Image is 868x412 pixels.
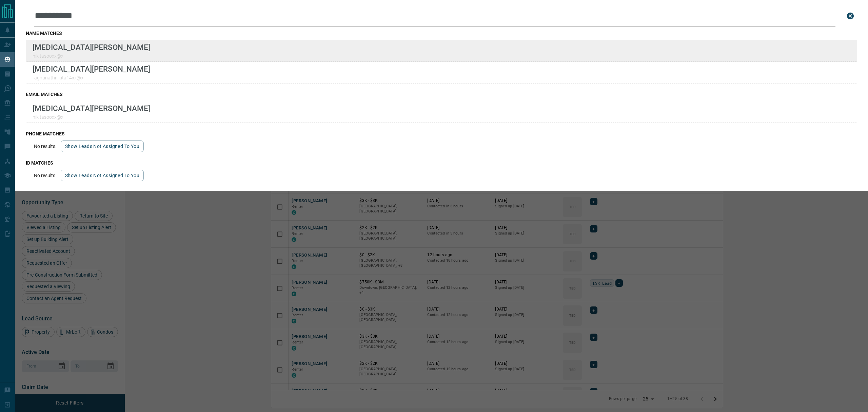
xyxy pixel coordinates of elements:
p: [MEDICAL_DATA][PERSON_NAME] [33,43,150,52]
h3: email matches [26,92,857,97]
button: show leads not assigned to you [61,141,144,152]
button: close search bar [844,9,857,23]
p: No results. [34,173,57,178]
p: nikitasooxx@x [33,114,150,120]
h3: name matches [26,31,857,36]
p: raghunathnikita14xx@x [33,75,150,80]
p: [MEDICAL_DATA][PERSON_NAME] [33,64,150,73]
p: [MEDICAL_DATA][PERSON_NAME] [33,104,150,113]
button: show leads not assigned to you [61,170,144,181]
h3: id matches [26,160,857,166]
p: nikitasooxx@x [33,53,150,59]
h3: phone matches [26,131,857,136]
p: No results. [34,144,57,149]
